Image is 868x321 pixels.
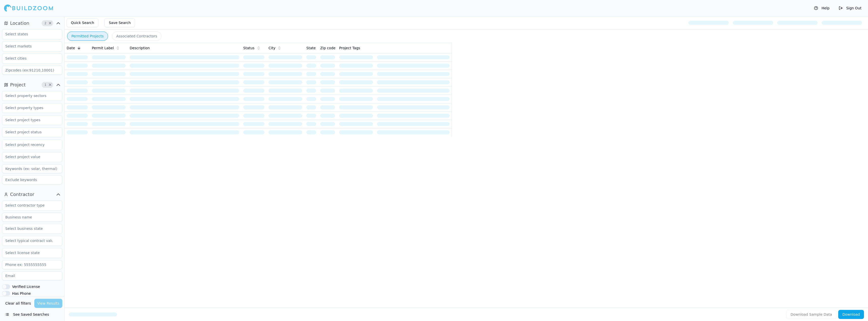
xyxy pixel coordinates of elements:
[339,45,360,51] span: Project Tags
[2,248,56,257] input: Select license state
[2,260,62,269] input: Phone ex: 5555555555
[2,42,56,51] input: Select markets
[320,45,336,51] span: Zip code
[2,81,62,89] button: Project1Clear Project filters
[2,30,56,39] input: Select states
[10,20,29,27] span: Location
[12,292,31,295] label: Has Phone
[268,45,275,51] span: City
[2,66,62,75] input: Zipcodes (ex:91210,10001)
[2,115,56,125] input: Select project types
[12,285,40,288] label: Verified License
[48,22,52,24] span: Clear Location filters
[2,164,62,173] input: Keywords (ex: solar, thermal)
[2,128,56,137] input: Select project status
[2,190,62,199] button: Contractor
[2,91,56,100] input: Select property sectors
[2,103,56,112] input: Select property types
[10,191,34,198] span: Contractor
[2,236,56,245] input: Select typical contract value
[2,310,62,319] button: See Saved Searches
[811,4,832,12] button: Help
[67,18,98,27] button: Quick Search
[838,310,864,319] button: Download
[92,45,114,51] span: Permit Label
[2,19,62,27] button: Location2Clear Location filters
[836,4,864,12] button: Sign Out
[2,201,56,210] input: Select contractor type
[10,81,26,88] span: Project
[243,45,255,51] span: Status
[2,213,62,222] input: Business name
[306,45,316,51] span: State
[2,271,62,280] input: Email
[130,45,150,51] span: Description
[4,299,32,308] button: Clear all filters
[2,152,56,161] input: Select project value
[67,32,108,41] button: Permitted Projects
[2,224,56,233] input: Select business state
[43,21,48,26] span: 2
[48,84,52,86] span: Clear Project filters
[67,45,75,51] span: Date
[112,32,161,41] button: Associated Contractors
[2,54,56,63] input: Select cities
[104,18,135,27] button: Save Search
[43,82,48,87] span: 1
[2,175,62,184] input: Exclude keywords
